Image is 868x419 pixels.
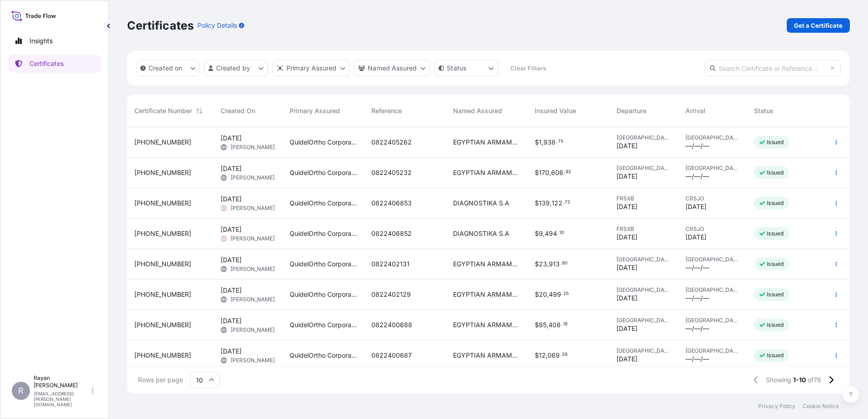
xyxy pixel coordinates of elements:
[222,173,227,182] span: RH
[616,134,671,141] span: [GEOGRAPHIC_DATA]
[754,106,774,115] span: Status
[686,324,709,333] span: —/—/—
[552,200,562,206] span: 122
[616,263,637,272] span: [DATE]
[371,138,412,147] span: 0822405262
[766,375,791,384] span: Showing
[197,21,237,30] p: Policy Details
[787,18,850,33] a: Get a Certificate
[8,32,101,50] a: Insights
[793,375,806,384] span: 1-10
[30,59,64,68] p: Certificates
[559,231,564,234] span: 10
[686,106,705,115] span: Arrival
[616,286,671,294] span: [GEOGRAPHIC_DATA]
[290,138,357,147] span: QuidelOrtho Corporation
[231,235,275,242] span: [PERSON_NAME]
[453,290,520,299] span: EGYPTIAN ARMAMENT AUTHORITY
[221,195,242,204] span: [DATE]
[222,264,227,274] span: RH
[134,259,191,269] span: [PHONE_NUMBER]
[290,229,357,238] span: QuidelOrtho Corporation
[231,144,275,151] span: [PERSON_NAME]
[545,230,557,237] span: 494
[560,353,562,356] span: .
[18,386,24,395] span: R
[371,290,411,299] span: 0822402129
[564,170,565,174] span: .
[290,199,357,208] span: QuidelOrtho Corporation
[549,261,560,267] span: 913
[371,199,412,208] span: 0822406853
[562,292,563,295] span: .
[686,172,709,181] span: —/—/—
[286,64,336,73] p: Primary Assured
[616,294,637,303] span: [DATE]
[539,322,547,328] span: 85
[221,316,242,325] span: [DATE]
[290,259,357,269] span: QuidelOrtho Corporation
[549,170,551,176] span: ,
[535,322,539,328] span: $
[767,200,784,207] p: Issued
[134,138,191,147] span: [PHONE_NUMBER]
[767,139,784,146] p: Issued
[547,291,549,298] span: ,
[551,170,563,176] span: 606
[34,391,90,407] p: [EMAIL_ADDRESS][PERSON_NAME][DOMAIN_NAME]
[563,292,569,295] span: 25
[221,164,242,173] span: [DATE]
[686,347,740,354] span: [GEOGRAPHIC_DATA]
[127,18,194,33] p: Certificates
[543,230,545,237] span: ,
[686,294,709,303] span: —/—/—
[565,201,570,204] span: 72
[371,320,412,329] span: 0822400688
[222,325,227,334] span: RH
[616,256,671,263] span: [GEOGRAPHIC_DATA]
[539,291,547,298] span: 20
[221,255,242,264] span: [DATE]
[221,134,242,143] span: [DATE]
[767,291,784,298] p: Issued
[447,64,466,73] p: Status
[803,403,839,410] p: Cookie Notice
[562,353,567,356] span: 59
[204,60,268,76] button: createdBy Filter options
[510,64,546,73] p: Clear Filters
[231,326,275,334] span: [PERSON_NAME]
[686,256,740,263] span: [GEOGRAPHIC_DATA]
[547,261,549,267] span: ,
[616,317,671,324] span: [GEOGRAPHIC_DATA]
[808,375,821,384] span: of 76
[535,291,539,298] span: $
[758,403,795,410] a: Privacy Policy
[616,195,671,202] span: FRSXB
[535,170,539,176] span: $
[221,347,242,356] span: [DATE]
[231,174,275,181] span: [PERSON_NAME]
[231,205,275,212] span: [PERSON_NAME]
[686,354,709,364] span: —/—/—
[34,374,90,389] p: Rayan [PERSON_NAME]
[539,170,549,176] span: 170
[558,140,563,143] span: 75
[453,320,520,329] span: EGYPTIAN ARMAMENT AUTHORITY
[453,229,509,238] span: DIAGNOSTIKA S.A
[535,261,539,267] span: $
[686,202,706,211] span: [DATE]
[686,165,740,172] span: [GEOGRAPHIC_DATA]
[542,139,543,145] span: ,
[616,354,637,364] span: [DATE]
[371,259,409,269] span: 0822402131
[371,229,412,238] span: 0822406852
[563,201,564,204] span: .
[767,321,784,329] p: Issued
[616,165,671,172] span: [GEOGRAPHIC_DATA]
[616,106,646,115] span: Departure
[134,351,191,360] span: [PHONE_NUMBER]
[561,323,562,326] span: .
[222,356,227,365] span: RH
[535,352,539,359] span: $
